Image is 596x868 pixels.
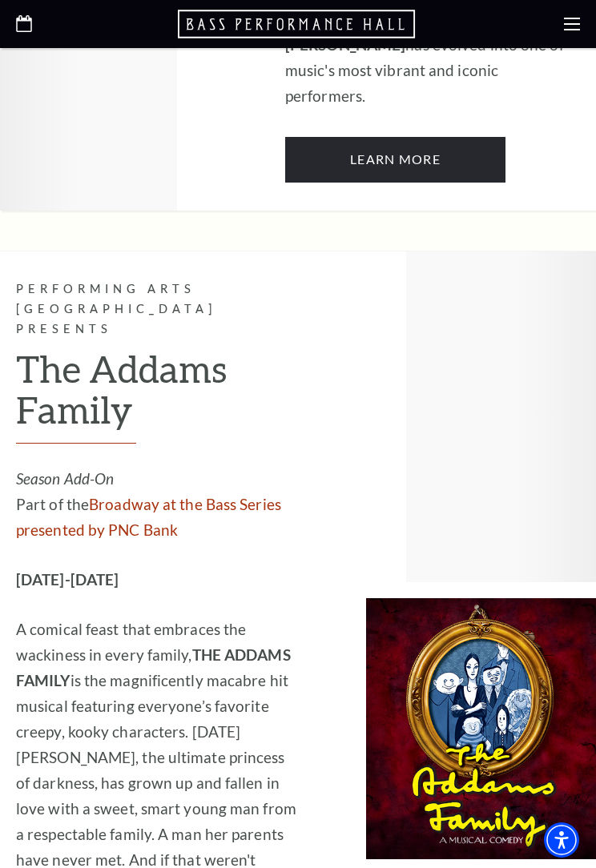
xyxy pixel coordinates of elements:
[16,495,281,539] a: Broadway at the Bass Series presented by PNC Bank
[16,348,298,444] h2: The Addams Family
[16,466,298,543] p: Part of the
[16,15,32,34] a: Open this option
[16,570,119,589] strong: [DATE]-[DATE]
[178,8,418,40] a: Open this option
[16,279,298,340] p: Performing Arts [GEOGRAPHIC_DATA] Presents
[285,137,505,182] a: Learn More Lyle Lovett and his Large Band
[544,822,579,858] div: Accessibility Menu
[16,469,114,488] em: Season Add-On
[285,35,405,54] strong: [PERSON_NAME]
